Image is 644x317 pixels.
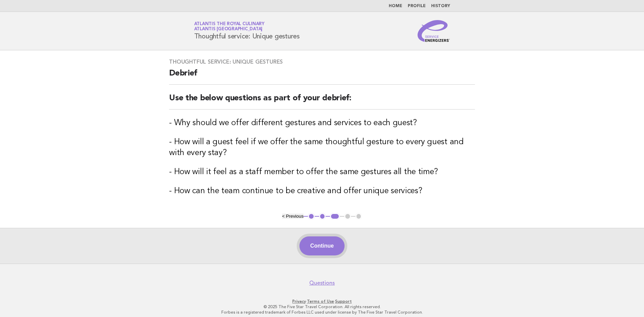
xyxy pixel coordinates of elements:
[282,214,303,219] button: < Previous
[319,213,326,220] button: 2
[169,59,475,65] h3: Thoughtful service: Unique gestures
[431,4,450,8] a: History
[114,299,530,304] p: · ·
[194,22,264,31] a: Atlantis the Royal CulinaryAtlantis [GEOGRAPHIC_DATA]
[114,310,530,315] p: Forbes is a registered trademark of Forbes LLC used under license by The Five Star Travel Corpora...
[169,137,475,158] h3: - How will a guest feel if we offer the same thoughtful gesture to every guest and with every stay?
[335,299,352,304] a: Support
[389,4,402,8] a: Home
[299,236,345,255] button: Continue
[308,213,315,220] button: 1
[194,22,300,40] h1: Thoughtful service: Unique gestures
[418,20,450,42] img: Service Energizers
[292,299,306,304] a: Privacy
[169,167,475,178] h3: - How will it feel as a staff member to offer the same gestures all the time?
[169,118,475,129] h3: - Why should we offer different gestures and services to each guest?
[330,213,340,220] button: 3
[307,299,334,304] a: Terms of Use
[114,304,530,310] p: © 2025 The Five Star Travel Corporation. All rights reserved.
[169,186,475,197] h3: - How can the team continue to be creative and offer unique services?
[194,27,263,32] span: Atlantis [GEOGRAPHIC_DATA]
[169,68,475,85] h2: Debrief
[169,93,475,110] h2: Use the below questions as part of your debrief:
[408,4,426,8] a: Profile
[309,280,335,286] a: Questions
